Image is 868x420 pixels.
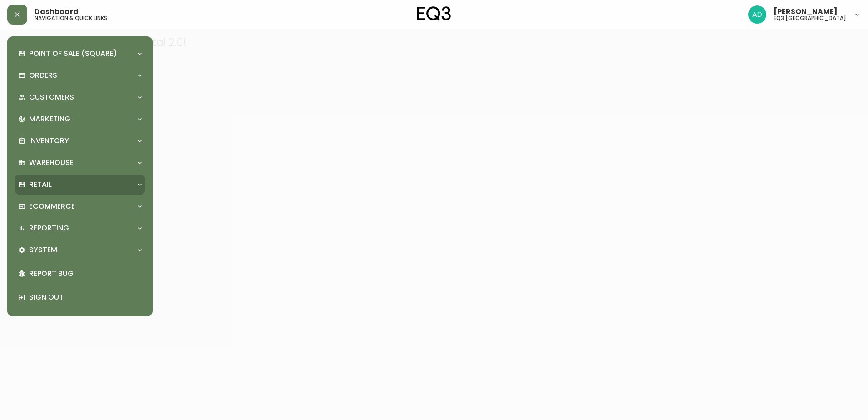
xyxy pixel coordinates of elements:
[15,175,145,195] div: Retail
[29,180,52,190] p: Retail
[15,285,145,309] div: Sign Out
[417,6,451,21] img: logo
[29,158,74,168] p: Warehouse
[29,49,117,59] p: Point of Sale (Square)
[774,15,846,21] h5: eq3 [GEOGRAPHIC_DATA]
[15,87,145,107] div: Customers
[29,223,69,233] p: Reporting
[15,109,145,129] div: Marketing
[29,136,69,146] p: Inventory
[15,65,145,85] div: Orders
[15,240,145,260] div: System
[29,92,74,102] p: Customers
[35,8,79,15] span: Dashboard
[29,245,57,255] p: System
[29,292,142,302] p: Sign Out
[35,15,107,21] h5: navigation & quick links
[748,5,766,24] img: 308eed972967e97254d70fe596219f44
[29,269,142,279] p: Report Bug
[29,201,75,211] p: Ecommerce
[15,131,145,151] div: Inventory
[15,153,145,173] div: Warehouse
[15,44,145,64] div: Point of Sale (Square)
[15,218,145,238] div: Reporting
[15,262,145,285] div: Report Bug
[29,70,57,80] p: Orders
[15,196,145,216] div: Ecommerce
[29,114,70,124] p: Marketing
[774,8,838,15] span: [PERSON_NAME]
